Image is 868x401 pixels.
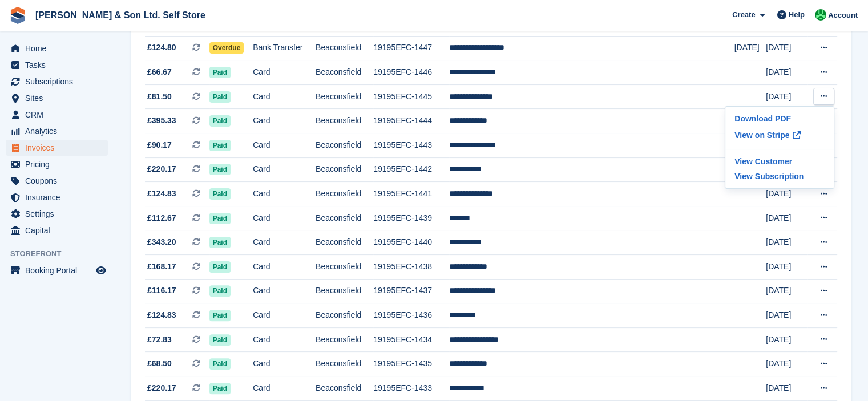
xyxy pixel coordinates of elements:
[209,115,231,127] span: Paid
[253,206,316,230] td: Card
[147,66,172,78] span: £66.67
[766,206,807,230] td: [DATE]
[766,352,807,376] td: [DATE]
[6,74,108,90] a: menu
[316,327,373,352] td: Beaconsfield
[316,157,373,182] td: Beaconsfield
[373,279,449,303] td: 19195EFC-1437
[316,206,373,230] td: Beaconsfield
[147,188,176,200] span: £124.83
[766,279,807,303] td: [DATE]
[6,262,108,278] a: menu
[209,261,231,273] span: Paid
[253,327,316,352] td: Card
[209,213,231,224] span: Paid
[373,60,449,85] td: 19195EFC-1446
[373,157,449,182] td: 19195EFC-1442
[316,230,373,255] td: Beaconsfield
[730,169,829,184] a: View Subscription
[253,255,316,280] td: Card
[373,327,449,352] td: 19195EFC-1434
[253,133,316,158] td: Card
[373,182,449,206] td: 19195EFC-1441
[6,156,108,172] a: menu
[789,9,805,21] span: Help
[373,133,449,158] td: 19195EFC-1443
[209,164,231,175] span: Paid
[373,109,449,133] td: 19195EFC-1444
[316,255,373,280] td: Beaconsfield
[6,140,108,156] a: menu
[209,67,231,78] span: Paid
[25,156,94,172] span: Pricing
[25,107,94,123] span: CRM
[316,376,373,400] td: Beaconsfield
[815,9,826,21] img: Kelly Lowe
[209,91,231,103] span: Paid
[147,212,176,224] span: £112.67
[373,84,449,109] td: 19195EFC-1445
[316,109,373,133] td: Beaconsfield
[316,84,373,109] td: Beaconsfield
[6,206,108,222] a: menu
[25,123,94,139] span: Analytics
[766,376,807,400] td: [DATE]
[766,182,807,206] td: [DATE]
[6,107,108,123] a: menu
[6,57,108,73] a: menu
[373,303,449,328] td: 19195EFC-1436
[147,382,176,394] span: £220.17
[25,173,94,189] span: Coupons
[316,279,373,303] td: Beaconsfield
[373,230,449,255] td: 19195EFC-1440
[373,206,449,230] td: 19195EFC-1439
[766,303,807,328] td: [DATE]
[253,84,316,109] td: Card
[147,236,176,248] span: £343.20
[209,140,231,151] span: Paid
[6,222,108,238] a: menu
[373,36,449,60] td: 19195EFC-1447
[147,285,176,297] span: £116.17
[373,352,449,376] td: 19195EFC-1435
[766,230,807,255] td: [DATE]
[253,182,316,206] td: Card
[25,74,94,90] span: Subscriptions
[25,90,94,106] span: Sites
[730,111,829,126] a: Download PDF
[9,7,26,24] img: stora-icon-8386f47178a22dfd0bd8f6a31ec36ba5ce8667c1dd55bd0f319d3a0aa187defe.svg
[373,376,449,400] td: 19195EFC-1433
[147,309,176,321] span: £124.83
[316,352,373,376] td: Beaconsfield
[6,173,108,189] a: menu
[316,60,373,85] td: Beaconsfield
[209,334,231,346] span: Paid
[828,10,858,21] span: Account
[253,230,316,255] td: Card
[253,60,316,85] td: Card
[766,255,807,280] td: [DATE]
[253,376,316,400] td: Card
[147,91,172,103] span: £81.50
[209,310,231,321] span: Paid
[25,262,94,278] span: Booking Portal
[25,206,94,222] span: Settings
[209,42,244,54] span: Overdue
[147,334,172,346] span: £72.83
[730,154,829,169] a: View Customer
[734,36,766,60] td: [DATE]
[209,358,231,370] span: Paid
[730,126,829,144] a: View on Stripe
[766,84,807,109] td: [DATE]
[766,327,807,352] td: [DATE]
[209,383,231,394] span: Paid
[209,188,231,200] span: Paid
[25,222,94,238] span: Capital
[147,163,176,175] span: £220.17
[6,40,108,56] a: menu
[6,189,108,205] a: menu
